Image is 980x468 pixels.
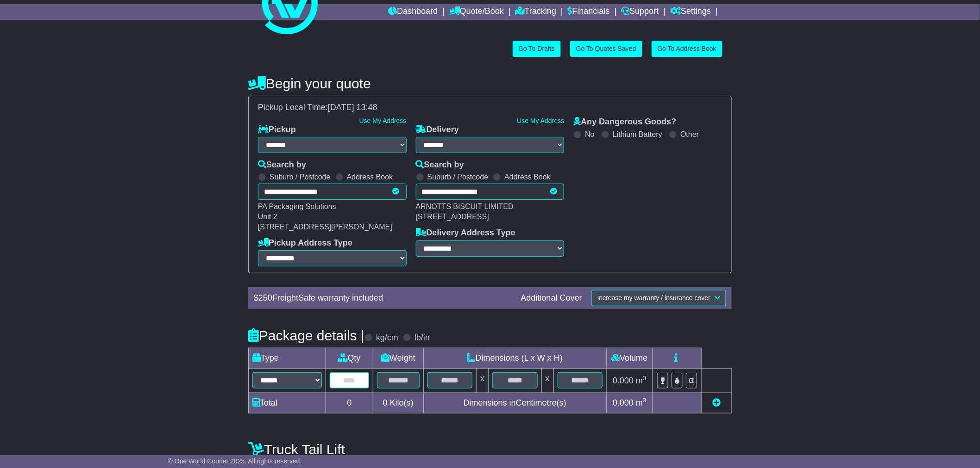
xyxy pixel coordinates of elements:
[258,213,277,221] span: Unit 2
[541,369,553,393] td: x
[373,348,423,369] td: Weight
[636,398,647,407] span: m
[347,172,393,181] label: Address Book
[622,4,659,20] a: Support
[613,130,662,139] label: Lithium Battery
[258,125,296,135] label: Pickup
[568,4,610,20] a: Financials
[585,130,594,139] label: No
[253,103,727,113] div: Pickup Local Time:
[573,117,676,127] label: Any Dangerous Goods?
[504,172,551,181] label: Address Book
[652,41,722,57] a: Go To Address Book
[643,375,647,382] sup: 3
[249,348,326,369] td: Type
[376,333,398,343] label: kg/cm
[416,160,464,170] label: Search by
[383,398,388,407] span: 0
[517,117,564,124] a: Use My Address
[270,172,331,181] label: Suburb / Postcode
[606,348,653,369] td: Volume
[712,398,721,407] a: Add new item
[516,293,587,303] div: Additional Cover
[613,398,634,407] span: 0.000
[326,393,373,413] td: 0
[258,160,306,170] label: Search by
[680,130,699,139] label: Other
[513,41,561,57] a: Go To Drafts
[613,376,634,385] span: 0.000
[249,293,516,303] div: $ FreightSafe warranty included
[591,290,726,306] button: Increase my warranty / insurance cover
[416,203,514,210] span: ARNOTTS BISCUIT LIMITED
[388,4,438,20] a: Dashboard
[477,369,489,393] td: x
[249,393,326,413] td: Total
[248,328,364,343] h4: Package details |
[328,103,377,112] span: [DATE] 13:48
[258,223,392,231] span: [STREET_ADDRESS][PERSON_NAME]
[168,457,302,465] span: © One World Courier 2025. All rights reserved.
[597,294,710,302] span: Increase my warranty / insurance cover
[416,213,489,221] span: [STREET_ADDRESS]
[423,348,606,369] td: Dimensions (L x W x H)
[248,442,732,457] h4: Truck Tail Lift
[326,348,373,369] td: Qty
[258,238,352,248] label: Pickup Address Type
[515,4,556,20] a: Tracking
[373,393,423,413] td: Kilo(s)
[427,172,489,181] label: Suburb / Postcode
[643,397,647,404] sup: 3
[423,393,606,413] td: Dimensions in Centimetre(s)
[670,4,711,20] a: Settings
[258,293,272,302] span: 250
[449,4,504,20] a: Quote/Book
[416,228,515,238] label: Delivery Address Type
[359,117,407,124] a: Use My Address
[248,76,732,91] h4: Begin your quote
[636,376,647,385] span: m
[570,41,642,57] a: Go To Quotes Saved
[415,333,430,343] label: lb/in
[258,203,336,210] span: PA Packaging Solutions
[416,125,459,135] label: Delivery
